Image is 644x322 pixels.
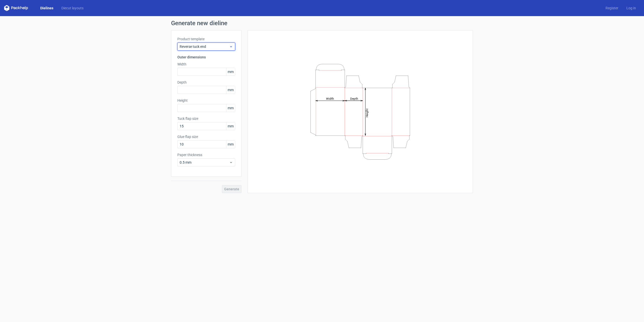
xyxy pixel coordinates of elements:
[350,97,358,100] tspan: Depth
[226,86,235,94] span: mm
[177,62,235,67] label: Width
[365,108,369,117] tspan: Height
[177,80,235,85] label: Depth
[177,134,235,139] label: Glue flap size
[601,6,622,11] a: Register
[57,6,88,11] a: Diecut layouts
[226,68,235,76] span: mm
[177,116,235,121] label: Tuck flap size
[180,160,229,165] span: 0.5 mm
[171,20,473,26] h1: Generate new dieline
[622,6,640,11] a: Log in
[180,44,229,49] span: Reverse tuck end
[226,104,235,112] span: mm
[226,140,235,148] span: mm
[177,152,235,157] label: Paper thickness
[326,97,334,100] tspan: Width
[226,122,235,130] span: mm
[177,37,235,42] label: Product template
[36,6,57,11] a: Dielines
[177,98,235,103] label: Height
[177,55,235,60] h3: Outer dimensions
